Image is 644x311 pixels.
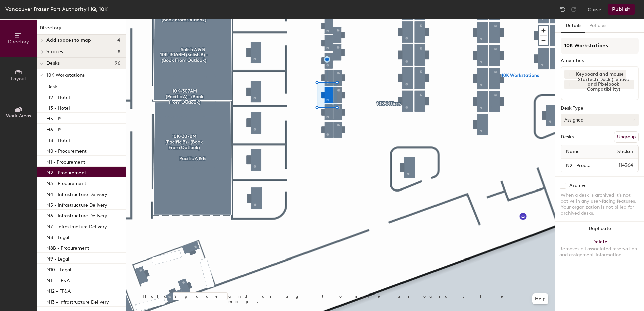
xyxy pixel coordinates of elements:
input: Unnamed desk [562,161,603,170]
button: Duplicate [555,222,644,235]
span: Name [562,146,583,158]
button: Details [561,19,585,33]
button: DeleteRemoves all associated reservation and assignment information [555,235,644,265]
p: N3 - Procurement [46,179,86,186]
p: H2 - Hotel [46,93,70,100]
p: N0 - Procurement [46,146,87,154]
span: Desks [46,61,60,66]
span: 1 [568,71,570,78]
div: When a desk is archived it's not active in any user-facing features. Your organization is not bil... [561,192,639,216]
p: N9 - Legal [46,254,69,262]
button: Close [588,4,601,15]
p: H8 - Hotel [46,136,70,143]
p: N13 - Infrastructure Delivery [46,297,109,305]
div: Desks [561,134,574,140]
button: Publish [608,4,635,15]
img: Undo [559,6,566,13]
p: H6 - IS [46,125,62,133]
button: Help [532,293,548,304]
span: Spaces [46,49,63,55]
button: 1 [564,70,573,79]
div: Desk Type [561,106,639,111]
button: Policies [585,19,610,33]
p: N10 - Legal [46,265,71,273]
div: StarTech Dock (Lenovo and Pixelbook Compatibility) [573,80,634,89]
h1: Directory [37,24,126,35]
button: 1 [564,80,573,89]
p: H3 - Hotel [46,103,70,111]
div: Keyboard and mouse [573,70,626,79]
span: Work Areas [6,113,31,119]
span: Directory [8,39,29,45]
span: 96 [115,61,120,66]
span: 10K Workstations [46,72,85,78]
span: 1 [568,81,570,88]
p: N8B - Procurement [46,243,89,251]
p: N5 - Infrastructure Delivery [46,200,107,208]
button: Ungroup [614,131,639,143]
p: N8 - Legal [46,233,69,240]
div: Vancouver Fraser Port Authority HQ, 10K [5,5,108,13]
p: N4 - Infrastructure Delivery [46,189,107,197]
p: N11 - FP&A [46,276,70,283]
span: Add spaces to map [46,38,91,43]
span: Layout [11,76,26,82]
span: Sticker [614,146,637,158]
span: 4 [117,38,120,43]
div: Amenities [561,58,639,63]
p: N12 - FP&A [46,286,71,294]
p: N6 - Infrastructure Delivery [46,211,107,219]
p: H5 - IS [46,114,62,122]
button: Assigned [561,114,639,126]
div: Removes all associated reservation and assignment information [559,246,640,258]
img: Redo [570,6,577,13]
span: 114364 [603,162,637,169]
p: N2 - Procurement [46,168,86,176]
span: 8 [118,49,120,55]
div: Archive [569,183,587,188]
p: Desk [46,82,57,90]
p: N1 - Procurement [46,157,85,165]
p: N7 - Infrastructure Delivery [46,222,107,230]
